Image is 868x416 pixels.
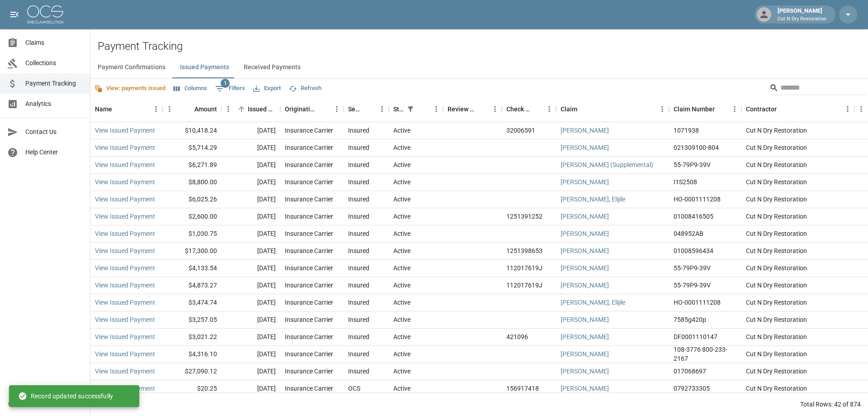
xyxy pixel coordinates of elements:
div: Insurance Carrier [285,263,333,273]
button: Received Payments [236,57,308,78]
button: Refresh [287,81,324,96]
div: 55-79P9-39V [674,281,711,290]
div: 421096 [506,332,528,341]
button: Menu [656,102,669,116]
div: Cut N Dry Restoration [741,294,854,311]
div: [DATE] [222,346,280,363]
button: Menu [728,102,741,116]
div: $3,474.74 [163,294,222,311]
div: [DATE] [222,225,280,243]
div: Insured [348,143,369,152]
button: Menu [841,102,854,116]
a: [PERSON_NAME] [561,367,609,376]
a: View Issued Payment [95,263,155,273]
a: [PERSON_NAME] [561,177,609,186]
div: 1071938 [674,126,699,135]
div: Insured [348,229,369,238]
div: Cut N Dry Restoration [741,225,854,243]
div: [PERSON_NAME] [774,6,830,23]
span: Help Center [25,148,83,157]
div: Review Status [443,96,502,122]
div: $8,800.00 [163,174,222,191]
div: Active [393,367,410,376]
div: Review Status [448,96,476,122]
div: $2,600.00 [163,208,222,225]
div: Active [393,315,410,324]
div: Cut N Dry Restoration [741,243,854,260]
div: Cut N Dry Restoration [741,191,854,208]
div: Search [769,81,866,97]
div: Active [393,281,410,290]
div: Insurance Carrier [285,212,333,221]
span: 1 [221,79,230,88]
div: [DATE] [222,157,280,174]
div: Check Number [502,96,556,122]
button: Export [251,81,283,96]
div: [DATE] [222,294,280,311]
button: Menu [854,102,868,116]
div: $27,090.12 [163,363,222,380]
a: View Issued Payment [95,281,155,290]
div: Cut N Dry Restoration [741,363,854,380]
div: Insurance Carrier [285,246,333,255]
button: Menu [330,102,344,116]
div: [DATE] [222,174,280,191]
div: $10,418.24 [163,122,222,139]
div: Cut N Dry Restoration [741,122,854,139]
div: $20.25 [163,380,222,397]
div: HO-0001111208 [674,195,721,204]
div: Insurance Carrier [285,315,333,324]
div: $1,030.75 [163,225,222,243]
div: OCS [348,384,360,393]
div: Name [95,96,112,122]
div: Active [393,195,410,204]
div: Sent To [348,96,363,122]
div: Insured [348,160,369,169]
div: $4,316.10 [163,346,222,363]
a: [PERSON_NAME] [561,281,609,290]
div: Insured [348,315,369,324]
div: Insurance Carrier [285,160,333,169]
button: Payment Confirmations [90,57,173,78]
div: 01008596434 [674,246,713,255]
a: [PERSON_NAME], Elijile [561,195,625,204]
button: Sort [577,103,590,115]
div: © 2025 One Claim Solution [8,399,82,408]
div: Active [393,143,410,152]
a: View Issued Payment [95,298,155,307]
div: dynamic tabs [90,57,868,78]
div: Insurance Carrier [285,143,333,152]
div: Active [393,126,410,135]
div: Insured [348,367,369,376]
div: Cut N Dry Restoration [741,208,854,225]
div: Claim Number [669,96,741,122]
div: 112017619J [506,281,542,290]
div: [DATE] [222,243,280,260]
button: Show filters [213,81,247,96]
a: View Issued Payment [95,143,155,152]
div: 048952AB [674,229,703,238]
div: Insured [348,263,369,273]
a: [PERSON_NAME] [561,384,609,393]
div: Insured [348,349,369,359]
div: Check Number [506,96,530,122]
div: 55-79P9-39V [674,160,711,169]
button: Menu [149,102,163,116]
a: View Issued Payment [95,246,155,255]
div: [DATE] [222,208,280,225]
div: Active [393,160,410,169]
div: Originating From [280,96,344,122]
button: Menu [542,102,556,116]
div: Active [393,212,410,221]
div: Insurance Carrier [285,229,333,238]
div: Insurance Carrier [285,332,333,341]
span: Payment Tracking [25,79,83,88]
div: Insurance Carrier [285,281,333,290]
div: Insured [348,298,369,307]
div: 017068697 [674,367,706,376]
button: Sort [530,103,542,115]
button: Sort [182,103,194,115]
button: Sort [777,103,789,115]
div: $6,025.26 [163,191,222,208]
a: View Issued Payment [95,160,155,169]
